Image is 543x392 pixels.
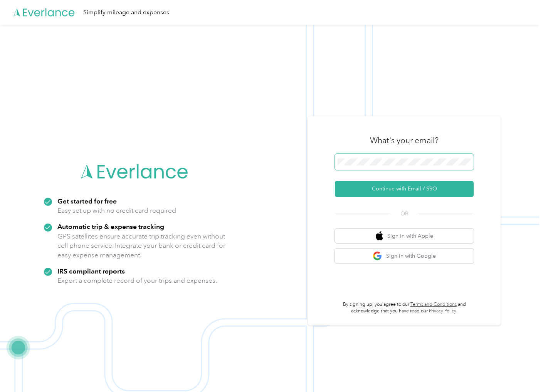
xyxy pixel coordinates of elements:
div: Simplify mileage and expenses [83,8,169,17]
h3: What's your email? [370,135,439,146]
p: Easy set up with no credit card required [57,206,176,215]
button: apple logoSign in with Apple [335,229,474,244]
p: By signing up, you agree to our and acknowledge that you have read our . [335,301,474,315]
button: Continue with Email / SSO [335,181,474,197]
strong: Automatic trip & expense tracking [57,222,164,230]
img: apple logo [376,231,383,241]
p: GPS satellites ensure accurate trip tracking even without cell phone service. Integrate your bank... [57,232,226,260]
a: Privacy Policy [429,308,456,314]
span: OR [391,210,418,218]
a: Terms and Conditions [410,302,457,307]
strong: IRS compliant reports [57,267,125,275]
button: google logoSign in with Google [335,249,474,264]
p: Export a complete record of your trips and expenses. [57,276,217,285]
img: google logo [373,251,382,261]
strong: Get started for free [57,197,117,205]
